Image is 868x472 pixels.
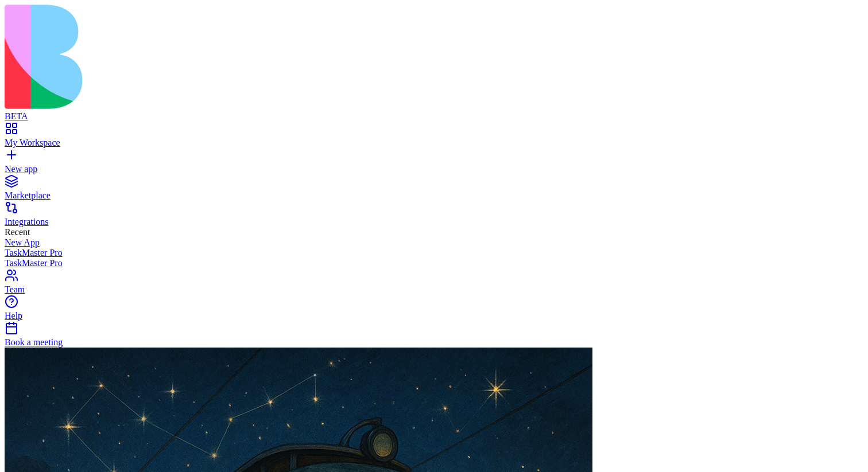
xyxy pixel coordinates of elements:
a: Book a meeting [5,327,863,348]
div: Marketplace [5,190,863,201]
div: Book a meeting [5,337,863,348]
div: Integrations [5,217,863,227]
span: Recent [5,227,30,237]
a: Team [5,274,863,295]
a: Help [5,301,863,321]
div: Team [5,284,863,295]
a: TaskMaster Pro [5,248,863,258]
div: BETA [5,111,863,122]
a: TaskMaster Pro [5,258,863,268]
a: Marketplace [5,180,863,201]
div: My Workspace [5,138,863,148]
a: BETA [5,101,863,122]
img: logo [5,5,466,109]
div: Help [5,311,863,321]
a: Integrations [5,206,863,227]
a: New App [5,237,863,248]
a: My Workspace [5,127,863,148]
div: New app [5,164,863,174]
a: New app [5,154,863,174]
